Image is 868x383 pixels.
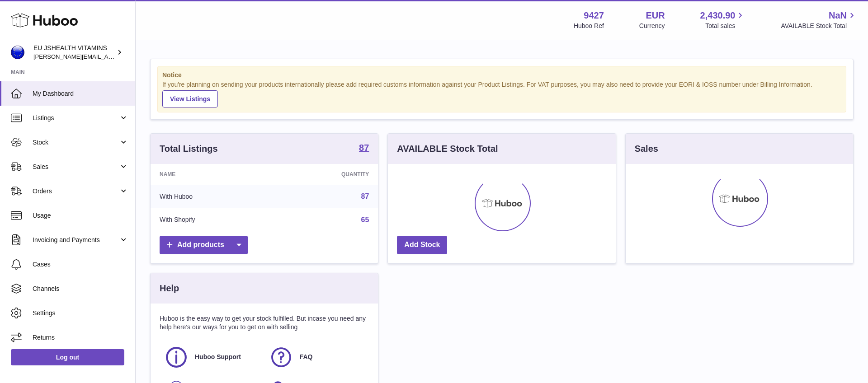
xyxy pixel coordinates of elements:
[33,89,128,98] span: My Dashboard
[300,353,313,361] span: FAQ
[829,9,847,22] span: NaN
[162,71,841,79] strong: Notice
[639,22,665,30] div: Currency
[11,349,124,365] a: Log out
[705,22,745,30] span: Total sales
[361,192,369,200] a: 87
[584,9,604,22] strong: 9427
[33,163,119,171] span: Sales
[33,285,128,293] span: Channels
[700,9,746,30] a: 2,430.90 Total sales
[33,114,119,122] span: Listings
[160,143,218,155] h3: Total Listings
[359,143,369,152] strong: 87
[162,90,218,107] a: View Listings
[33,260,128,269] span: Cases
[361,216,369,224] a: 65
[33,236,119,244] span: Invoicing and Payments
[160,314,369,332] p: Huboo is the easy way to get your stock fulfilled. But incase you need any help here's our ways f...
[700,9,736,22] span: 2,430.90
[574,22,604,30] div: Huboo Ref
[781,9,857,30] a: NaN AVAILABLE Stock Total
[160,236,248,254] a: Add products
[33,44,115,61] div: EU JSHEALTH VITAMINS
[164,345,260,369] a: Huboo Support
[160,282,179,294] h3: Help
[33,211,128,220] span: Usage
[162,80,841,107] div: If you're planning on sending your products internationally please add required customs informati...
[397,236,447,254] a: Add Stock
[635,143,658,155] h3: Sales
[195,353,241,361] span: Huboo Support
[33,138,119,147] span: Stock
[273,164,378,185] th: Quantity
[33,333,128,342] span: Returns
[397,143,498,155] h3: AVAILABLE Stock Total
[11,46,24,59] img: laura@jessicasepel.com
[33,187,119,196] span: Orders
[269,345,365,369] a: FAQ
[359,143,369,154] a: 87
[781,22,857,30] span: AVAILABLE Stock Total
[151,208,273,232] td: With Shopify
[33,309,128,318] span: Settings
[151,185,273,208] td: With Huboo
[33,53,181,60] span: [PERSON_NAME][EMAIL_ADDRESS][DOMAIN_NAME]
[646,9,665,22] strong: EUR
[151,164,273,185] th: Name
